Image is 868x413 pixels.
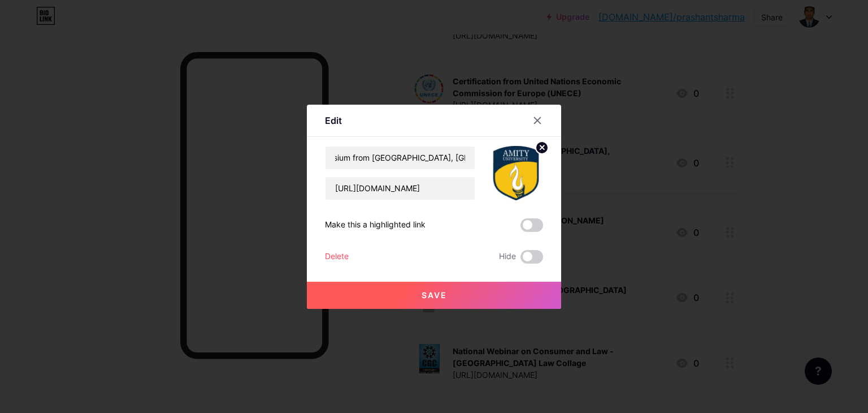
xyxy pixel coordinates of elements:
[325,147,475,169] input: Title
[489,146,543,200] img: link_thumbnail
[325,114,342,127] div: Edit
[325,218,426,232] div: Make this a highlighted link
[325,250,349,264] div: Delete
[422,290,447,300] span: Save
[325,177,475,200] input: URL
[499,250,516,264] span: Hide
[307,282,561,309] button: Save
